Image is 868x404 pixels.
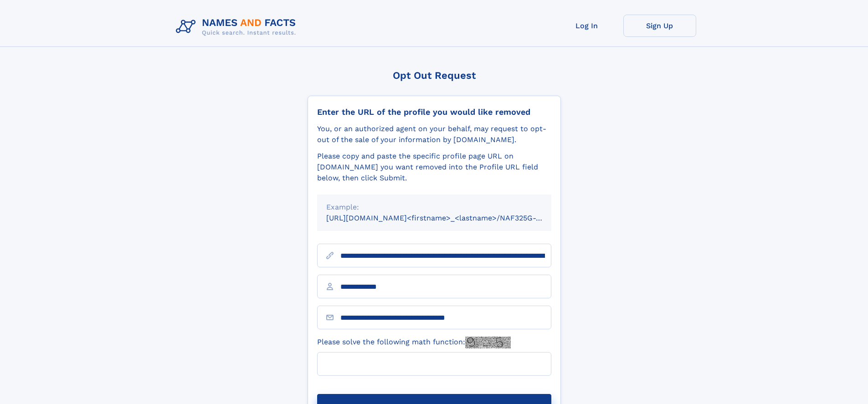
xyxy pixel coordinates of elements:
[317,151,551,184] div: Please copy and paste the specific profile page URL on [DOMAIN_NAME] you want removed into the Pr...
[317,123,551,145] div: You, or an authorized agent on your behalf, may request to opt-out of the sale of your informatio...
[326,214,569,222] small: [URL][DOMAIN_NAME]<firstname>_<lastname>/NAF325G-xxxxxxxx
[623,15,696,37] a: Sign Up
[172,15,303,39] img: Logo Names and Facts
[308,70,561,81] div: Opt Out Request
[550,15,623,37] a: Log In
[317,337,511,348] label: Please solve the following math function:
[326,202,542,213] div: Example:
[317,107,551,117] div: Enter the URL of the profile you would like removed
